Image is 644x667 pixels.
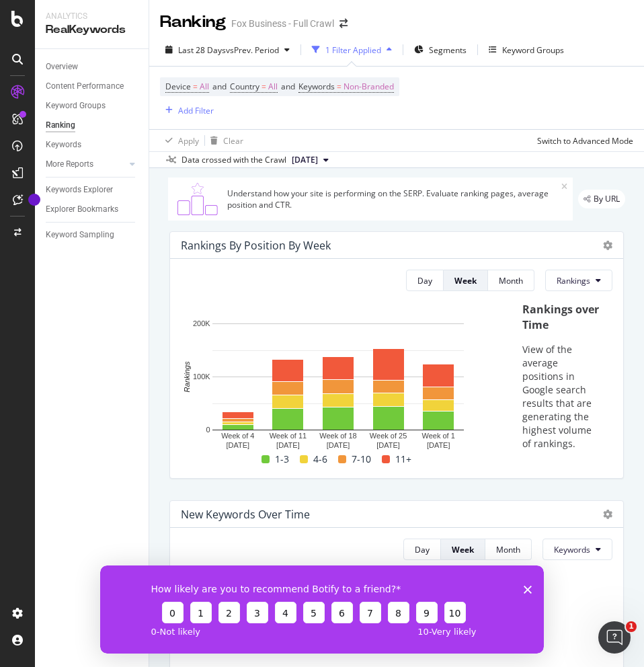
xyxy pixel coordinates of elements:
[485,539,532,560] button: Month
[46,138,81,152] div: Keywords
[415,544,430,555] div: Day
[276,441,300,449] text: [DATE]
[183,361,191,392] text: Rankings
[499,275,523,286] div: Month
[502,44,564,56] div: Keyword Groups
[181,508,310,521] div: New Keywords Over Time
[281,81,295,92] span: and
[160,102,214,118] button: Add Filter
[212,81,227,92] span: and
[46,183,139,197] a: Keywords Explorer
[226,44,279,56] span: vs Prev. Period
[483,39,569,61] button: Keyword Groups
[46,157,93,171] div: More Reports
[545,270,612,291] button: Rankings
[292,154,318,166] span: 2025 Sep. 5th
[313,451,327,467] span: 4-6
[268,77,278,96] span: All
[370,432,407,440] text: Week of 25
[46,118,139,132] a: Ranking
[270,432,307,440] text: Week of 11
[409,39,472,61] button: Segments
[231,17,334,30] div: Fox Business - Full Crawl
[160,11,226,34] div: Ranking
[417,275,432,286] div: Day
[178,44,226,56] span: Last 28 Days
[221,432,254,440] text: Week of 4
[200,77,209,96] span: All
[178,105,214,116] div: Add Filter
[223,135,243,147] div: Clear
[594,195,620,203] span: By URL
[337,81,341,92] span: =
[46,79,124,93] div: Content Performance
[182,154,286,166] div: Data crossed with the Crawl
[542,539,612,560] button: Keywords
[557,275,590,286] span: Rankings
[206,426,210,434] text: 0
[444,270,488,291] button: Week
[46,60,78,74] div: Overview
[28,194,40,206] div: Tooltip anchor
[193,81,198,92] span: =
[46,202,118,217] div: Explorer Bookmarks
[406,270,444,291] button: Day
[403,539,441,560] button: Day
[193,320,210,328] text: 200K
[100,565,544,654] iframe: Survey from Botify
[344,77,394,96] span: Non-Branded
[230,81,259,92] span: Country
[598,621,631,654] iframe: Intercom live chat
[193,373,210,381] text: 100K
[554,544,590,555] span: Keywords
[496,544,520,555] div: Month
[227,188,561,210] div: Understand how your site is performing on the SERP. Evaluate ranking pages, average position and ...
[488,270,534,291] button: Month
[522,343,600,450] p: View of the average positions in Google search results that are generating the highest volume of ...
[46,79,139,93] a: Content Performance
[454,275,477,286] div: Week
[376,441,400,449] text: [DATE]
[522,302,600,333] div: Rankings over Time
[427,441,450,449] text: [DATE]
[319,432,356,440] text: Week of 18
[46,118,75,132] div: Ranking
[298,81,335,92] span: Keywords
[532,130,633,151] button: Switch to Advanced Mode
[46,60,139,74] a: Overview
[395,451,411,467] span: 11+
[178,135,199,147] div: Apply
[429,44,467,56] span: Segments
[181,317,495,450] svg: A chart.
[46,202,139,217] a: Explorer Bookmarks
[46,183,113,197] div: Keywords Explorer
[307,39,397,61] button: 1 Filter Applied
[452,544,474,555] div: Week
[626,621,637,632] span: 1
[275,451,289,467] span: 1-3
[46,228,114,242] div: Keyword Sampling
[46,11,138,22] div: Analytics
[325,44,381,56] div: 1 Filter Applied
[46,22,138,38] div: RealKeywords
[181,239,331,252] div: Rankings By Position By Week
[46,138,139,152] a: Keywords
[578,190,625,208] div: legacy label
[46,157,126,171] a: More Reports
